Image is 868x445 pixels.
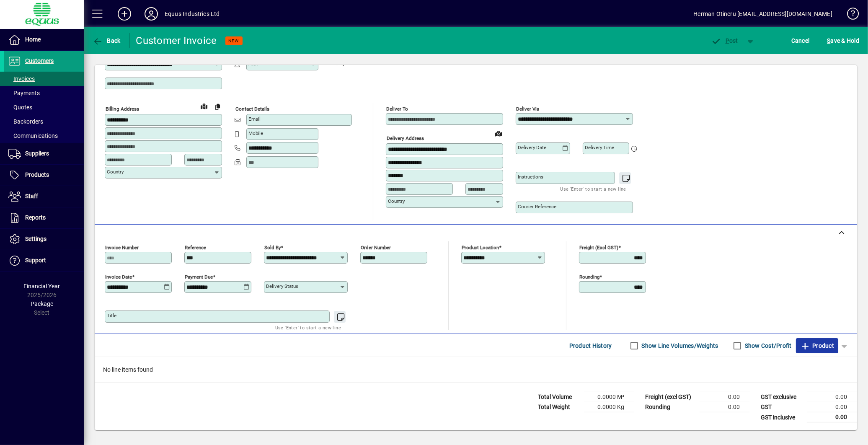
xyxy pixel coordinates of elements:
button: Copy to Delivery address [211,100,224,113]
a: Products [4,165,84,186]
mat-label: Reference [185,245,206,251]
mat-hint: Use 'Enter' to start a new line [561,184,626,194]
a: Quotes [4,100,84,114]
span: Financial Year [24,283,60,290]
td: Rounding [641,402,700,412]
button: Back [90,33,123,48]
mat-hint: Use 'Enter' to start a new line [275,323,341,332]
mat-label: Country [107,169,124,175]
mat-label: Payment due [185,274,213,280]
mat-label: Title [107,313,116,318]
span: NEW [229,38,239,44]
td: GST [757,402,807,412]
td: 0.00 [700,402,750,412]
mat-label: Instructions [518,174,543,180]
a: View on map [197,99,211,113]
span: Customers [25,57,54,64]
a: Backorders [4,114,84,129]
span: Product History [569,339,612,352]
span: Home [25,36,41,43]
label: Show Cost/Profit [743,342,792,350]
td: Freight (excl GST) [641,392,700,402]
app-page-header-button: Back [84,33,130,48]
a: Communications [4,129,84,143]
span: Product [800,339,834,352]
mat-label: Mobile [248,130,263,136]
button: Product History [566,338,615,353]
td: Total Weight [534,402,584,412]
span: Package [31,300,53,307]
button: Add [111,6,138,21]
button: Profile [138,6,165,21]
span: ave & Hold [827,34,859,47]
span: S [827,37,830,44]
mat-label: Order number [361,245,391,251]
a: View on map [492,127,505,140]
mat-label: Country [388,198,405,204]
td: 0.00 [700,392,750,402]
td: GST inclusive [757,412,807,423]
span: ost [711,37,738,44]
mat-label: Deliver via [516,106,539,112]
button: Product [796,338,838,353]
span: Invoices [8,75,35,82]
button: Cancel [789,33,812,48]
a: Settings [4,229,84,250]
a: Invoices [4,72,84,86]
span: Quotes [8,104,32,111]
a: Payments [4,86,84,100]
div: Herman Otineru [EMAIL_ADDRESS][DOMAIN_NAME] [693,7,832,21]
td: 0.00 [807,392,857,402]
span: P [726,37,729,44]
mat-label: Email [248,116,261,122]
div: Equus Industries Ltd [165,7,220,21]
span: Payments [8,90,40,96]
mat-label: Delivery status [266,283,298,289]
span: Backorders [8,118,43,125]
td: 0.0000 M³ [584,392,634,402]
a: Reports [4,207,84,228]
mat-label: Courier Reference [518,204,556,210]
td: Total Volume [534,392,584,402]
a: Staff [4,186,84,207]
a: Home [4,29,84,50]
span: Settings [25,235,46,242]
span: Reports [25,214,46,221]
span: Staff [25,193,38,199]
button: Post [707,33,742,48]
td: 0.0000 Kg [584,402,634,412]
mat-label: Deliver To [386,106,408,112]
span: Suppliers [25,150,49,157]
mat-label: Invoice number [105,245,139,251]
a: Suppliers [4,143,84,164]
div: Customer Invoice [136,34,217,47]
button: Save & Hold [825,33,861,48]
mat-label: Product location [462,245,499,251]
mat-label: Sold by [264,245,281,251]
td: 0.00 [807,402,857,412]
mat-label: Delivery date [518,145,546,150]
span: Back [93,37,121,44]
mat-label: Freight (excl GST) [579,245,618,251]
td: GST exclusive [757,392,807,402]
a: Support [4,250,84,271]
span: Products [25,171,49,178]
span: Communications [8,132,58,139]
label: Show Line Volumes/Weights [640,342,718,350]
mat-label: Invoice date [105,274,132,280]
a: Knowledge Base [841,2,858,29]
span: Support [25,257,46,264]
div: No line items found [95,357,857,383]
span: Cancel [791,34,810,47]
mat-label: Rounding [579,274,599,280]
mat-label: Delivery time [585,145,614,150]
td: 0.00 [807,412,857,423]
